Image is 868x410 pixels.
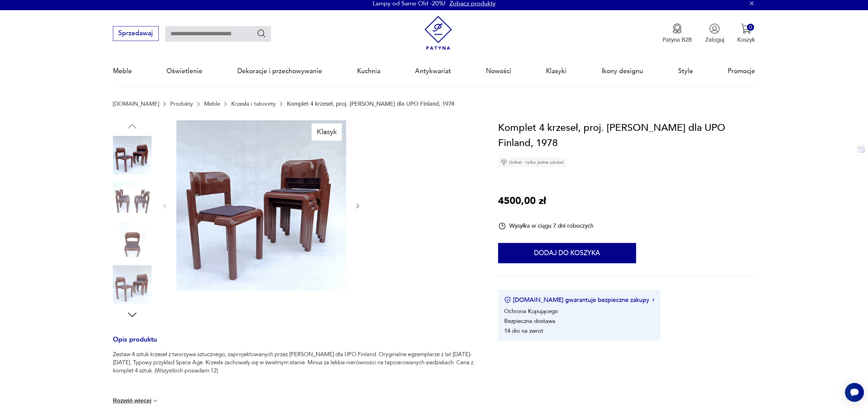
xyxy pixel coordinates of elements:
button: 0Koszyk [737,23,755,44]
a: Style [678,56,693,87]
img: chevron down [152,397,159,404]
p: Komplet 4 krzeseł, proj. [PERSON_NAME] dla UPO Finland, 1978 [287,101,454,107]
img: Ikona medalu [672,23,683,34]
a: Krzesła i taborety [231,101,276,107]
h3: Opis produktu [113,337,479,351]
button: Zaloguj [705,23,724,44]
a: Dekoracje i przechowywanie [237,56,322,87]
a: Kuchnia [357,56,380,87]
h1: Komplet 4 krzeseł, proj. [PERSON_NAME] dla UPO Finland, 1978 [498,120,755,151]
a: Nowości [486,56,511,87]
li: Bezpieczna dostawa [504,317,555,325]
img: Ikona diamentu [501,159,507,165]
li: 14 dni na zwrot [504,327,543,335]
div: Unikat - tylko jedna sztuka! [498,157,567,167]
button: [DOMAIN_NAME] gwarantuje bezpieczne zakupy [504,296,654,304]
img: Ikona strzałki w prawo [652,298,654,302]
img: Zdjęcie produktu Komplet 4 krzeseł, proj. Eero Aarnio dla UPO Finland, 1978 [113,136,152,175]
img: Ikonka użytkownika [709,23,720,34]
a: Klasyki [546,56,567,87]
a: [DOMAIN_NAME] [113,101,159,107]
img: Zdjęcie produktu Komplet 4 krzeseł, proj. Eero Aarnio dla UPO Finland, 1978 [113,265,152,304]
a: Produkty [170,101,193,107]
li: Ochrona Kupującego [504,307,558,315]
div: Wysyłka w ciągu 7 dni roboczych [498,222,593,230]
a: Meble [113,56,132,87]
button: Rozwiń więcej [113,397,159,404]
a: Promocje [728,56,755,87]
div: 0 [747,24,754,31]
p: Zestaw 4 sztuk krzeseł z tworzywa sztucznego, zaprojektowanych przez [PERSON_NAME] dla UPO Finlan... [113,350,479,375]
img: Ikona koszyka [741,23,751,34]
img: Zdjęcie produktu Komplet 4 krzeseł, proj. Eero Aarnio dla UPO Finland, 1978 [113,222,152,261]
img: Ikona certyfikatu [504,296,511,303]
img: Zdjęcie produktu Komplet 4 krzeseł, proj. Eero Aarnio dla UPO Finland, 1978 [176,120,346,291]
a: Sprzedawaj [113,31,159,37]
p: 4500,00 zł [498,193,546,209]
p: Koszyk [737,36,755,44]
div: Klasyk [312,123,342,140]
button: Szukaj [257,28,267,38]
button: Sprzedawaj [113,26,159,41]
img: Patyna - sklep z meblami i dekoracjami vintage [421,16,455,50]
iframe: Smartsupp widget button [845,383,864,402]
a: Ikona medaluPatyna B2B [663,23,692,44]
button: Patyna B2B [663,23,692,44]
a: Oświetlenie [166,56,202,87]
a: Meble [204,101,220,107]
p: Patyna B2B [663,36,692,44]
button: Dodaj do koszyka [498,243,636,263]
a: Ikony designu [601,56,643,87]
img: Zdjęcie produktu Komplet 4 krzeseł, proj. Eero Aarnio dla UPO Finland, 1978 [113,179,152,218]
a: Antykwariat [415,56,451,87]
p: Zaloguj [705,36,724,44]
